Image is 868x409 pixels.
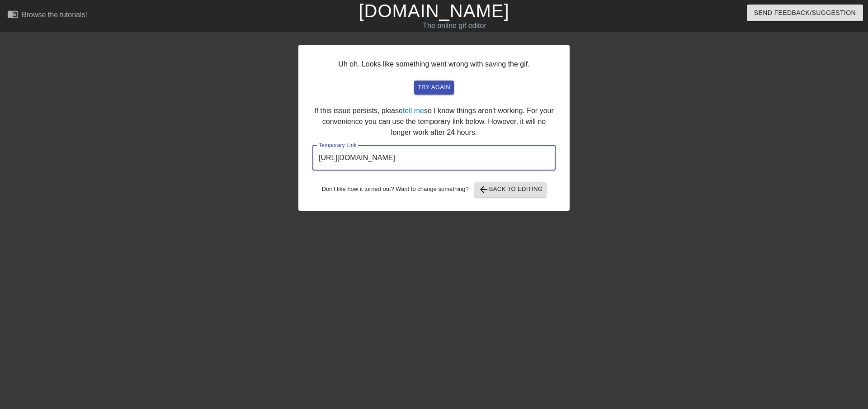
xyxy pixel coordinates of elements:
[478,184,489,195] span: arrow_back
[418,82,450,93] span: try again
[22,11,87,19] div: Browse the tutorials!
[298,45,570,211] div: Uh oh. Looks like something went wrong with saving the gif. If this issue persists, please so I k...
[294,20,615,31] div: The online gif editor
[359,1,509,21] a: [DOMAIN_NAME]
[312,182,556,197] div: Don't like how it turned out? Want to change something?
[475,182,547,197] button: Back to Editing
[747,5,863,21] button: Send Feedback/Suggestion
[414,81,454,95] button: try again
[312,145,556,171] input: bare
[7,9,18,19] span: menu_book
[403,107,424,114] a: tell me
[7,9,87,23] a: Browse the tutorials!
[478,184,543,195] span: Back to Editing
[754,7,856,19] span: Send Feedback/Suggestion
